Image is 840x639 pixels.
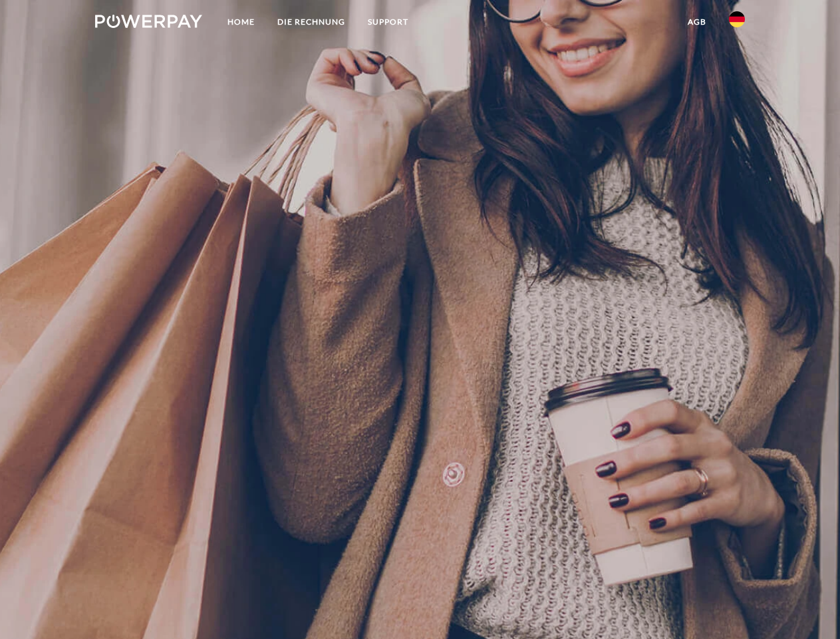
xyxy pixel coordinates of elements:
[356,10,420,34] a: SUPPORT
[266,10,356,34] a: DIE RECHNUNG
[216,10,266,34] a: Home
[676,10,718,34] a: agb
[95,15,202,28] img: logo-powerpay-white.svg
[729,11,745,27] img: de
